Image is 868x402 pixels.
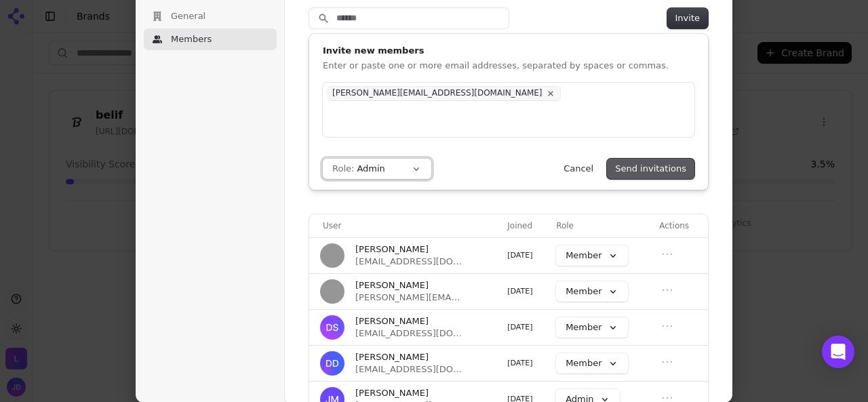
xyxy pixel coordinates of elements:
[323,45,694,57] h1: Invite new members
[667,8,708,28] button: Invite
[607,159,694,179] button: Send invitations
[355,243,429,256] span: [PERSON_NAME]
[144,5,277,27] button: General
[659,282,675,298] button: Open menu
[309,214,502,237] th: User
[309,8,509,28] input: Search
[654,214,708,237] th: Actions
[144,28,277,50] button: Members
[502,214,551,237] th: Joined
[355,292,462,304] span: [PERSON_NAME][EMAIL_ADDRESS][DOMAIN_NAME]
[659,354,675,370] button: Open menu
[556,353,627,374] button: Member
[822,336,854,368] div: Open Intercom Messenger
[556,245,627,266] button: Member
[171,33,212,45] span: Members
[507,323,532,331] span: [DATE]
[355,363,462,376] span: [EMAIL_ADDRESS][DOMAIN_NAME]
[551,214,654,237] th: Role
[659,318,675,334] button: Open menu
[507,251,532,260] span: [DATE]
[320,351,344,376] img: Dmitry Dobrenko
[323,60,694,72] p: Enter or paste one or more email addresses, separated by spaces or commas.
[355,387,429,399] span: [PERSON_NAME]
[659,246,675,262] button: Open menu
[320,243,344,268] img: Yurii Kholodnyi
[171,10,205,22] span: General
[507,287,532,296] span: [DATE]
[355,256,462,268] span: [EMAIL_ADDRESS][DOMAIN_NAME]
[556,281,627,302] button: Member
[355,351,429,363] span: [PERSON_NAME]
[507,359,532,367] span: [DATE]
[556,317,627,338] button: Member
[355,315,429,327] span: [PERSON_NAME]
[355,327,462,340] span: [EMAIL_ADDRESS][DOMAIN_NAME]
[555,159,601,179] button: Cancel
[320,315,344,340] img: Daria Smith
[355,279,429,292] span: [PERSON_NAME]
[323,159,431,179] button: Role:Admin
[332,88,542,99] p: [PERSON_NAME][EMAIL_ADDRESS][DOMAIN_NAME]
[320,279,344,304] img: Yaroslav Mynchenko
